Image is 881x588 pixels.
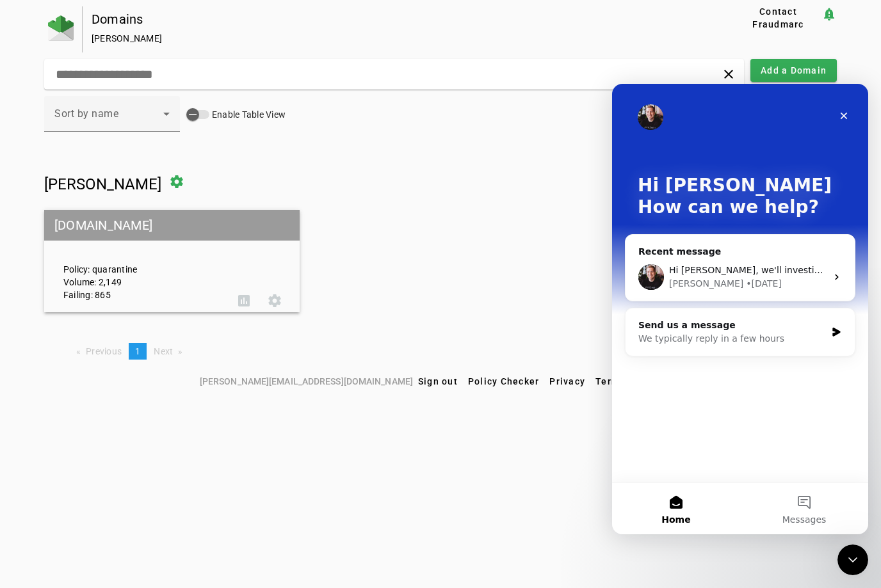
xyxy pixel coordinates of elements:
iframe: Intercom live chat [612,84,868,534]
span: Sort by name [54,107,118,120]
button: Sign out [413,370,463,393]
span: Home [49,431,78,440]
span: Privacy [549,376,585,386]
app-page-header: Domains [44,6,837,52]
div: [PERSON_NAME] [92,32,694,45]
span: Next [154,346,173,356]
label: Enable Table View [209,108,286,121]
iframe: Intercom live chat [837,544,868,575]
span: Add a Domain [761,64,827,77]
span: Hi [PERSON_NAME], we'll investigate this for you. Please give me an hour or two to follow up. If ... [57,181,835,191]
div: Close [220,20,243,44]
span: Policy Checker [468,376,540,386]
span: 1 [135,346,140,356]
button: Settings [259,285,290,316]
div: Policy: quarantine Volume: 2,149 Failing: 865 [54,221,229,301]
button: Privacy [544,370,590,393]
span: Terms of Service [595,376,676,386]
img: Fraudmarc Logo [48,15,74,41]
span: Previous [86,346,122,356]
mat-icon: notification_important [821,6,837,22]
span: [PERSON_NAME][EMAIL_ADDRESS][DOMAIN_NAME] [200,374,413,388]
div: [PERSON_NAME] [57,193,131,207]
button: Policy Checker [463,370,545,393]
div: We typically reply in a few hours [26,248,214,262]
button: Add a Domain [750,59,837,82]
span: Sign out [418,376,458,386]
div: Send us a message [26,235,214,248]
button: Messages [128,399,256,450]
mat-grid-tile-header: [DOMAIN_NAME] [44,210,300,241]
nav: Pagination [44,343,837,360]
div: • [DATE] [134,193,170,207]
span: [PERSON_NAME] [44,175,161,193]
button: DMARC Report [229,285,259,316]
span: Messages [170,431,214,440]
button: Terms of Service [590,370,681,393]
div: Domains [92,13,694,26]
span: Contact Fraudmarc [740,5,816,31]
button: Contact Fraudmarc [735,6,821,29]
div: Send us a messageWe typically reply in a few hours [13,224,243,273]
